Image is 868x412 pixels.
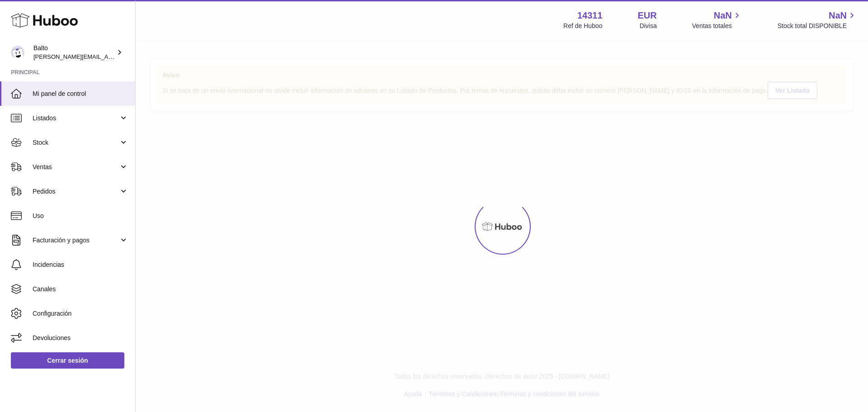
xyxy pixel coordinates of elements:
[778,22,857,30] span: Stock total DISPONIBLE
[33,44,115,61] div: Balto
[33,114,119,123] span: Listados
[638,9,657,22] strong: EUR
[11,352,124,369] a: Cerrar sesión
[33,163,119,171] span: Ventas
[33,236,119,245] span: Facturación y pagos
[778,9,857,30] a: NaN Stock total DISPONIBLE
[33,309,128,318] span: Configuración
[563,22,602,30] div: Ref de Huboo
[33,260,128,269] span: Incidencias
[33,187,119,196] span: Pedidos
[692,9,742,30] a: NaN Ventas totales
[33,138,119,147] span: Stock
[577,9,603,22] strong: 14311
[33,53,181,60] span: [PERSON_NAME][EMAIL_ADDRESS][DOMAIN_NAME]
[714,9,732,22] span: NaN
[11,46,24,59] img: laura@balto.es
[640,22,657,30] div: Divisa
[33,212,128,220] span: Uso
[33,334,128,342] span: Devoluciones
[692,22,742,30] span: Ventas totales
[33,90,128,98] span: Mi panel de control
[33,285,128,294] span: Canales
[829,9,847,22] span: NaN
